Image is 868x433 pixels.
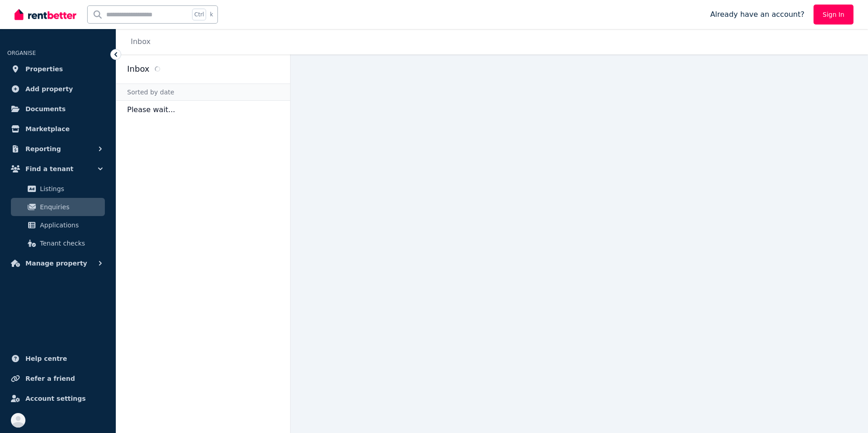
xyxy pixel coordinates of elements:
[7,120,108,138] a: Marketplace
[25,258,87,269] span: Manage property
[25,64,63,74] span: Properties
[116,84,290,101] div: Sorted by date
[15,8,76,21] img: RentBetter
[7,349,108,368] a: Help centre
[25,163,74,174] span: Find a tenant
[116,101,290,119] p: Please wait...
[7,100,108,118] a: Documents
[7,60,108,78] a: Properties
[40,183,101,194] span: Listings
[25,393,86,404] span: Account settings
[11,198,105,216] a: Enquiries
[25,373,75,384] span: Refer a friend
[131,37,151,46] a: Inbox
[11,216,105,234] a: Applications
[25,84,73,94] span: Add property
[192,9,206,20] span: Ctrl
[7,50,36,56] span: ORGANISE
[7,254,108,272] button: Manage property
[25,103,66,114] span: Documents
[11,180,105,198] a: Listings
[25,143,61,154] span: Reporting
[40,220,101,231] span: Applications
[7,160,108,178] button: Find a tenant
[11,234,105,252] a: Tenant checks
[7,80,108,98] a: Add property
[127,63,149,75] h2: Inbox
[25,123,69,134] span: Marketplace
[814,5,853,25] a: Sign In
[7,369,108,388] a: Refer a friend
[25,353,67,364] span: Help centre
[7,389,108,408] a: Account settings
[40,238,101,249] span: Tenant checks
[116,29,162,54] nav: Breadcrumb
[7,140,108,158] button: Reporting
[40,202,101,212] span: Enquiries
[210,11,213,18] span: k
[710,9,804,20] span: Already have an account?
